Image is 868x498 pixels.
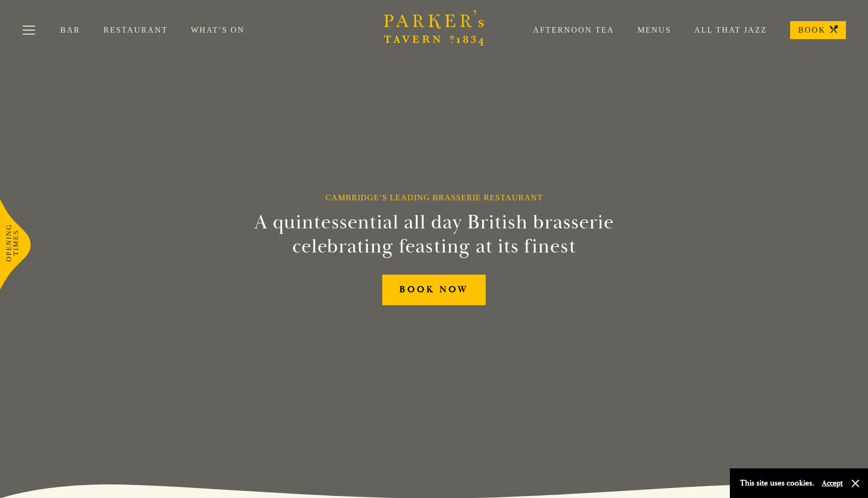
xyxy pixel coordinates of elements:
h1: Cambridge’s Leading Brasserie Restaurant [325,193,543,202]
h2: A quintessential all day British brasserie celebrating feasting at its finest [205,210,663,259]
button: Close and accept [850,478,860,488]
p: This site uses cookies. [740,476,814,490]
a: BOOK NOW [382,275,486,305]
button: Accept [822,478,843,488]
